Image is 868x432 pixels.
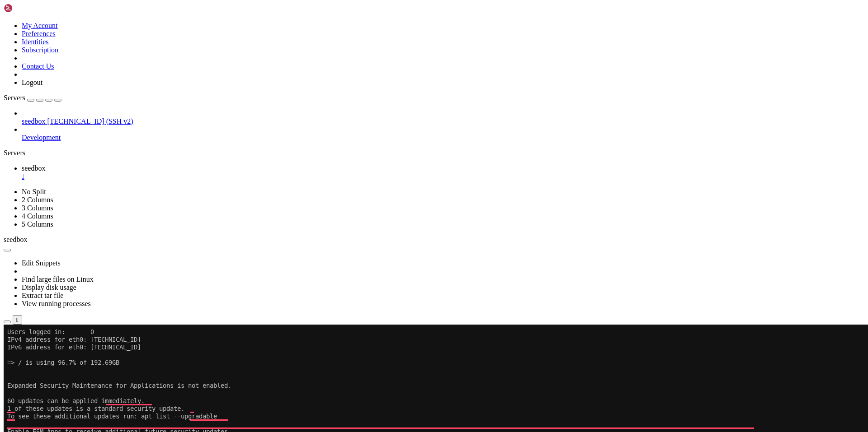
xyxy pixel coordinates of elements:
[22,134,864,142] a: Development
[4,226,750,234] x-row: Last login: [DATE] from [TECHNICAL_ID]
[318,303,579,310] span: The.Hundred.Foot.Journey.2014.1080p.BluRay.REMUX.AVC.DTS-HD.MA.5.1-RARBG
[22,259,61,267] a: Edit Snippets
[4,149,864,157] div: Servers
[4,34,750,42] x-row: => / is using 96.7% of 192.69GB
[4,357,750,364] x-row: root@vmi2580274:~/media/downloads/Top Boy# cd ..
[4,318,166,325] span: 'La Lengua de las Mariposas.1999.DVDRip.x264'
[22,109,864,125] li: seedbox [TECHNICAL_ID] (SSH v2)
[4,242,750,249] x-row: root@vmi2580274:~# media/downloads
[22,275,94,283] a: Find large files on Linux
[22,196,53,204] a: 2 Columns
[13,315,22,325] button: 
[47,117,133,125] span: [TECHNICAL_ID] (SSH v2)
[4,188,750,195] x-row: Welcome!
[187,364,190,372] div: (48, 47)
[22,283,76,291] a: Display disk usage
[4,203,750,211] x-row: This server is hosted by Contabo. If you have any questions or need help,
[4,57,750,65] x-row: Expanded Security Maintenance for Applications is not enabled.
[318,326,423,333] span: ive-heard-the-ammonite-murmur
[4,73,750,80] x-row: 60 updates can be applied immediately.
[22,30,56,37] a: Preferences
[22,172,864,181] a: 
[4,311,246,318] span: '[PERSON_NAME] for the Wilderpeople 2016 1080p BluRay x264 DTS-JYK'
[25,265,43,272] span: media
[47,349,83,356] span: 'Season 2'
[347,311,380,318] span: 'Top Boy'
[22,164,45,172] span: seedbox
[4,236,27,243] span: seedbox
[22,300,91,307] a: View running processes
[4,4,750,11] x-row: Users logged in: 0
[4,349,40,356] span: 'Season 1'
[4,19,750,27] x-row: IPv6 address for eth0: [TECHNICAL_ID]
[22,134,61,141] span: Development
[22,46,58,54] a: Subscription
[318,295,441,302] span: South.Park.S27E05.1080p.x265-ELiTE
[4,94,25,102] span: Servers
[4,11,750,19] x-row: IPv4 address for eth0: [TECHNICAL_ID]
[7,326,130,333] span: South.Park.S27E03.1080p.x265-ELiTE
[22,117,45,125] span: seedbox
[22,220,53,228] a: 5 Columns
[4,134,750,142] x-row: *** System restart required ***
[22,62,54,70] a: Contact Us
[16,316,19,323] div: 
[4,4,56,13] img: Shellngn
[22,204,53,212] a: 3 Columns
[22,125,864,142] li: Development
[4,111,750,119] x-row: See [URL][DOMAIN_NAME] or run: sudo pro status
[4,249,750,257] x-row: -bash: media/downloads: Is a directory
[4,265,18,272] span: apps
[22,38,49,46] a: Identities
[4,257,750,265] x-row: root@vmi2580274:~# ls
[4,80,750,88] x-row: 1 of these updates is a standard security update.
[4,234,750,242] x-row: root@vmi2580274:~# cd
[318,288,441,295] span: South.Park.S27E04.1080p.x265-ELiTE
[4,94,61,102] a: Servers
[4,211,750,218] x-row: please don't hesitate to contact us at [EMAIL_ADDRESS][DOMAIN_NAME].
[4,142,750,149] x-row: _____
[22,164,864,181] a: seedbox
[22,79,42,86] a: Logout
[22,188,46,195] a: No Split
[4,88,750,96] x-row: To see these additional updates run: apt list --upgradable
[4,272,750,280] x-row: root@vmi2580274:~# cd media/downloads
[4,103,750,111] x-row: Enable ESM Apps to receive additional future security updates.
[4,364,750,372] x-row: root@vmi2580274:~/media/downloads# mv 'Top Boy'
[315,318,655,325] span: 'Y Tu Mama [PERSON_NAME] 2001 Criterion (1080p Bluray x265 HEVC 10bit AAC 5.1 Spanish Tigole)'
[4,280,750,288] x-row: root@vmi2580274:~/media/downloads# ls
[22,117,864,125] a: seedbox [TECHNICAL_ID] (SSH v2)
[4,295,307,302] span: 'City of Men (2007) + Extras (1080p BluRay x265 HEVC 10bit AAC 5.1 Portuguese r00t)'
[22,22,58,29] a: My Account
[4,341,750,349] x-row: root@vmi2580274:~/media/downloads/Top Boy# ls
[4,288,192,295] span: 'Before.Sunrise.1995.1080p.BluRay.x264-DEPTH[rarbg]'
[4,303,177,310] span: 'F1 The Movie 2025.1080p.WEB-DL.DDP5.1.H264-AOC'
[4,149,750,157] x-row: / ___/___ _ _ _____ _ ___ ___
[4,165,750,172] x-row: | |__| (_) | .` | | |/ _ \| _ \ (_) |
[22,212,53,220] a: 4 Columns
[4,334,750,341] x-row: root@vmi2580274:~/media/downloads# cd 'Top Boy'
[22,292,63,299] a: Extract tar file
[4,157,750,165] x-row: | | / _ \| \| |_ _/ \ | _ )/ _ \
[4,172,750,180] x-row: \____\___/|_|\_| |_/_/ \_|___/\___/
